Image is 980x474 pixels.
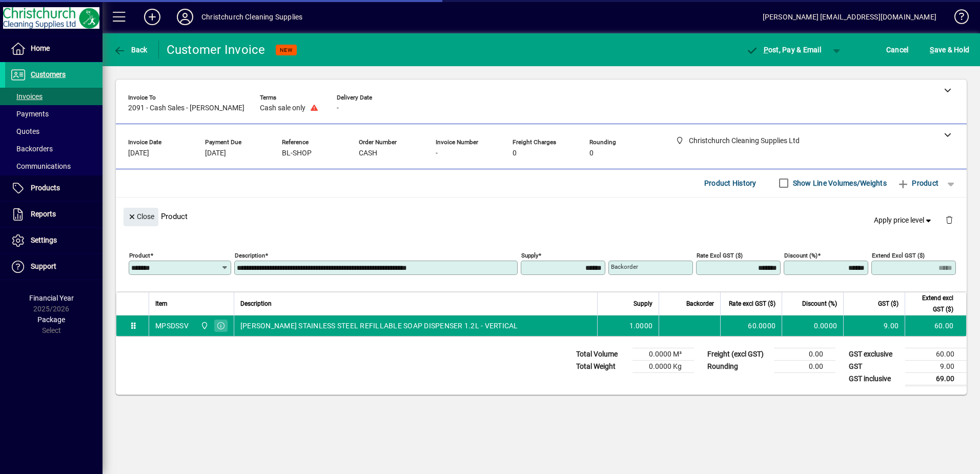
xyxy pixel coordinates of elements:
span: S [930,46,934,54]
td: 9.00 [843,315,905,336]
span: Payments [10,110,49,118]
span: Package [37,315,65,324]
span: Backorder [686,298,714,309]
button: Profile [169,8,201,26]
a: Knowledge Base [947,2,967,35]
span: Rate excl GST ($) [729,298,775,309]
span: Financial Year [29,294,74,302]
span: BL-SHOP [282,149,312,157]
div: [PERSON_NAME] [EMAIL_ADDRESS][DOMAIN_NAME] [763,9,936,25]
td: 0.0000 [782,315,843,336]
span: Apply price level [874,215,933,226]
span: GST ($) [878,298,899,309]
div: MPSDSSV [155,321,189,331]
mat-label: Product [129,251,150,259]
div: Customer Invoice [167,42,266,58]
span: Cancel [886,42,909,58]
td: 0.0000 Kg [632,360,694,372]
td: Rounding [702,360,774,372]
span: Reports [31,210,56,218]
span: 2091 - Cash Sales - [PERSON_NAME] [128,104,244,112]
span: Item [155,298,168,309]
span: Back [113,46,148,54]
button: Product History [700,174,761,192]
span: CASH [359,149,377,157]
span: Product History [704,175,757,191]
button: Cancel [884,41,911,59]
a: Settings [5,228,103,253]
a: Reports [5,202,103,227]
span: P [764,46,768,54]
span: ave & Hold [930,42,969,58]
app-page-header-button: Back [103,41,159,59]
a: Products [5,175,103,201]
span: Customers [31,70,66,78]
td: GST inclusive [844,372,905,385]
td: 0.00 [774,360,835,372]
button: Save & Hold [927,41,972,59]
mat-label: Supply [521,251,538,259]
span: Invoices [10,92,43,101]
span: [DATE] [205,149,226,157]
a: Home [5,36,103,62]
span: Quotes [10,127,39,135]
div: Product [116,197,967,235]
button: Apply price level [870,211,937,229]
td: 0.00 [774,348,835,360]
button: Close [124,208,158,226]
a: Invoices [5,88,103,105]
a: Communications [5,157,103,175]
button: Add [136,8,169,26]
span: Products [31,184,60,192]
td: Total Volume [571,348,632,360]
mat-label: Discount (%) [784,251,818,259]
span: ost, Pay & Email [746,46,821,54]
span: Communications [10,162,71,170]
span: Description [240,298,272,309]
td: 60.00 [905,315,966,336]
a: Backorders [5,140,103,157]
span: Support [31,262,56,270]
span: Backorders [10,145,53,153]
span: Settings [31,236,57,244]
span: Supply [634,298,652,309]
span: Discount (%) [802,298,837,309]
a: Payments [5,105,103,123]
td: Freight (excl GST) [702,348,774,360]
span: [DATE] [128,149,149,157]
app-page-header-button: Delete [937,215,962,224]
mat-label: Rate excl GST ($) [697,251,743,259]
td: 0.0000 M³ [632,348,694,360]
div: Christchurch Cleaning Supplies [201,9,302,25]
button: Product [892,174,944,192]
td: Total Weight [571,360,632,372]
button: Post, Pay & Email [741,41,826,59]
label: Show Line Volumes/Weights [791,178,887,188]
span: [PERSON_NAME] STAINLESS STEEL REFILLABLE SOAP DISPENSER 1.2L - VERTICAL [240,321,518,331]
span: Christchurch Cleaning Supplies Ltd [198,320,210,331]
span: Close [128,208,154,225]
div: 60.0000 [727,321,775,331]
td: 69.00 [905,372,967,385]
span: 0 [513,149,517,157]
span: Home [31,44,50,52]
span: - [436,149,438,157]
mat-label: Backorder [611,263,638,270]
span: - [337,104,339,112]
button: Delete [937,208,962,232]
td: GST exclusive [844,348,905,360]
span: Extend excl GST ($) [911,292,953,315]
mat-label: Extend excl GST ($) [872,251,925,259]
mat-label: Description [235,251,265,259]
span: Cash sale only [260,104,305,112]
button: Back [111,41,150,59]
a: Quotes [5,123,103,140]
a: Support [5,254,103,280]
span: NEW [280,47,293,53]
td: GST [844,360,905,372]
td: 60.00 [905,348,967,360]
td: 9.00 [905,360,967,372]
span: 1.0000 [629,321,653,331]
app-page-header-button: Close [121,212,161,221]
span: 0 [589,149,594,157]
